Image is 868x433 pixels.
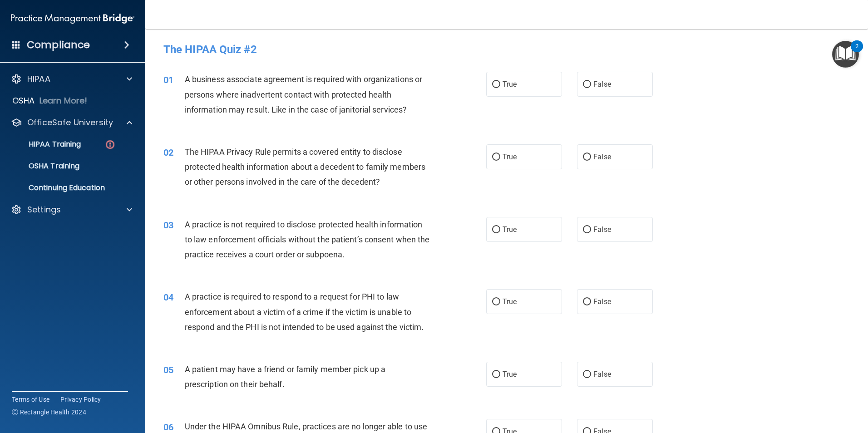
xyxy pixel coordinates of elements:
span: 06 [163,422,173,433]
span: True [503,225,517,234]
span: True [503,370,517,379]
input: False [583,81,591,88]
input: True [492,226,500,233]
p: HIPAA [27,74,50,84]
a: Settings [11,204,132,215]
img: danger-circle.6113f641.png [104,139,116,150]
span: False [593,297,611,306]
span: True [503,153,517,161]
input: False [583,299,591,305]
span: 01 [163,74,173,85]
a: OfficeSafe University [11,117,132,128]
input: True [492,299,500,305]
p: Continuing Education [6,183,130,192]
span: True [503,80,517,89]
input: False [583,226,591,233]
span: False [593,225,611,234]
span: 02 [163,147,173,158]
span: 03 [163,220,173,231]
span: 05 [163,364,173,375]
input: True [492,154,500,161]
input: False [583,371,591,378]
span: False [593,80,611,89]
span: A practice is required to respond to a request for PHI to law enforcement about a victim of a cri... [185,292,424,331]
img: PMB logo [11,10,134,28]
span: A patient may have a friend or family member pick up a prescription on their behalf. [185,364,385,389]
p: Learn More! [39,95,88,106]
span: 04 [163,292,173,303]
span: False [593,153,611,161]
h4: Compliance [27,39,90,51]
input: True [492,371,500,378]
p: OfficeSafe University [27,117,113,128]
span: False [593,370,611,379]
input: True [492,81,500,88]
span: The HIPAA Privacy Rule permits a covered entity to disclose protected health information about a ... [185,147,425,187]
a: HIPAA [11,74,132,84]
span: Ⓒ Rectangle Health 2024 [12,408,86,417]
p: HIPAA Training [6,140,81,149]
a: Terms of Use [12,395,49,404]
h4: The HIPAA Quiz #2 [163,44,850,55]
span: A practice is not required to disclose protected health information to law enforcement officials ... [185,220,430,259]
p: OSHA [12,95,35,106]
input: False [583,154,591,161]
p: OSHA Training [6,162,79,171]
button: Open Resource Center, 2 new notifications [832,41,859,68]
a: Privacy Policy [60,395,101,404]
div: 2 [855,46,858,58]
span: A business associate agreement is required with organizations or persons where inadvertent contac... [185,74,422,114]
span: True [503,297,517,306]
p: Settings [27,204,61,215]
iframe: Drift Widget Chat Controller [823,370,857,405]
